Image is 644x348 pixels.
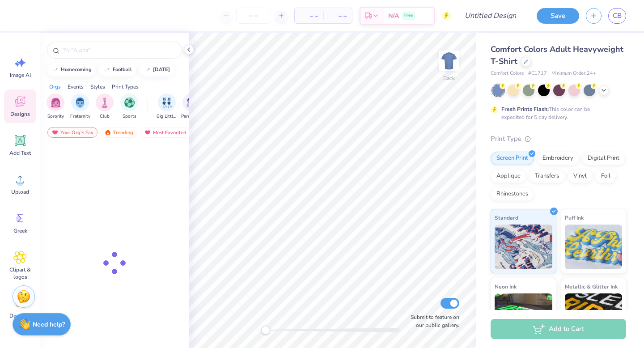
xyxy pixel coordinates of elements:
[608,8,626,24] a: CB
[157,93,177,120] div: filter for Big Little Reveal
[144,129,151,136] img: most_fav.gif
[495,213,518,222] span: Standard
[528,70,547,77] span: # C1717
[568,170,593,183] div: Vinyl
[51,98,61,108] img: Sorority Image
[96,93,114,120] div: filter for Club
[68,83,84,91] div: Events
[495,225,552,269] img: Standard
[300,11,318,21] span: – –
[100,113,110,120] span: Club
[62,46,176,55] input: Try "Alpha"
[70,93,90,120] div: filter for Fraternity
[613,11,622,21] span: CB
[186,98,197,108] img: Parent's Weekend Image
[10,72,31,79] span: Image AI
[529,170,565,183] div: Transfers
[9,312,31,319] span: Decorate
[595,170,616,183] div: Foil
[157,113,177,120] span: Big Little Reveal
[140,127,191,138] div: Most Favorited
[10,110,30,118] span: Designs
[47,113,64,120] span: Sorority
[162,98,172,108] img: Big Little Reveal Image
[13,227,27,234] span: Greek
[501,105,611,121] div: This color can be expedited for 5 day delivery.
[181,93,202,120] button: filter button
[5,266,35,280] span: Clipart & logos
[104,129,111,136] img: trending.gif
[70,113,90,120] span: Fraternity
[565,213,584,222] span: Puff Ink
[440,52,458,70] img: Back
[582,152,625,165] div: Digital Print
[123,113,136,120] span: Sports
[236,8,271,24] input: – –
[33,320,65,329] strong: Need help?
[329,11,347,21] span: – –
[104,67,111,72] img: trend_line.gif
[491,170,526,183] div: Applique
[501,106,549,113] strong: Fresh Prints Flash:
[181,113,202,120] span: Parent's Weekend
[51,129,59,136] img: most_fav.gif
[406,313,459,329] label: Submit to feature on our public gallery.
[52,67,59,72] img: trend_line.gif
[47,93,64,120] button: filter button
[144,67,151,72] img: trend_line.gif
[9,149,31,157] span: Add Text
[90,83,105,91] div: Styles
[443,74,455,82] div: Back
[458,7,523,25] input: Untitled Design
[112,83,139,91] div: Print Types
[100,127,137,138] div: Trending
[100,98,110,108] img: Club Image
[11,188,29,195] span: Upload
[157,93,177,120] button: filter button
[537,8,579,24] button: Save
[120,93,138,120] button: filter button
[96,93,114,120] button: filter button
[491,134,626,144] div: Print Type
[551,70,596,77] span: Minimum Order: 24 +
[565,293,623,338] img: Metallic & Glitter Ink
[99,63,136,76] button: football
[388,11,399,21] span: N/A
[120,93,138,120] div: filter for Sports
[565,282,618,291] span: Metallic & Glitter Ink
[47,93,64,120] div: filter for Sorority
[491,70,524,77] span: Comfort Colors
[404,13,413,19] span: Free
[181,93,202,120] div: filter for Parent's Weekend
[537,152,579,165] div: Embroidery
[495,282,517,291] span: Neon Ink
[113,67,132,72] div: football
[261,326,270,335] div: Accessibility label
[495,293,552,338] img: Neon Ink
[49,83,61,91] div: Orgs
[47,127,97,138] div: Your Org's Fav
[153,67,170,72] div: halloween
[47,63,96,76] button: homecoming
[139,63,174,76] button: [DATE]
[61,67,92,72] div: homecoming
[491,187,534,201] div: Rhinestones
[491,44,623,67] span: Comfort Colors Adult Heavyweight T-Shirt
[70,93,90,120] button: filter button
[124,98,135,108] img: Sports Image
[491,152,534,165] div: Screen Print
[565,225,623,269] img: Puff Ink
[75,98,85,108] img: Fraternity Image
